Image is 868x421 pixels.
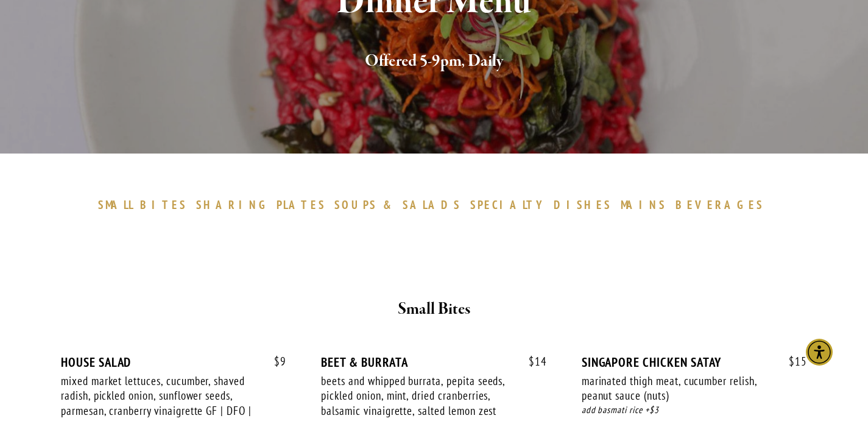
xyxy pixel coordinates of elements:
div: HOUSE SALAD [61,355,286,370]
span: SPECIALTY [470,197,548,212]
div: SINGAPORE CHICKEN SATAY [582,355,807,370]
span: $ [789,354,795,369]
div: marinated thigh meat, cucumber relish, peanut sauce (nuts) [582,373,772,403]
a: MAINS [621,197,672,212]
span: SOUPS [334,197,377,212]
div: add basmati rice +$3 [582,403,807,417]
div: Accessibility Menu [806,339,833,366]
strong: Small Bites [398,299,470,320]
span: $ [529,354,535,369]
span: PLATES [277,197,326,212]
a: SHARINGPLATES [196,197,331,212]
span: SALADS [403,197,461,212]
span: BEVERAGES [676,197,764,212]
span: $ [274,354,280,369]
a: SOUPS&SALADS [334,197,467,212]
span: BITES [140,197,187,212]
span: & [383,197,397,212]
h2: Offered 5-9pm, Daily [83,49,785,74]
span: MAINS [621,197,666,212]
a: SMALLBITES [98,197,194,212]
span: SHARING [196,197,270,212]
span: SMALL [98,197,135,212]
a: SPECIALTYDISHES [470,197,618,212]
span: 15 [777,355,807,369]
div: BEET & BURRATA [321,355,546,370]
span: DISHES [554,197,612,212]
a: BEVERAGES [676,197,771,212]
span: 14 [517,355,547,369]
span: 9 [262,355,286,369]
